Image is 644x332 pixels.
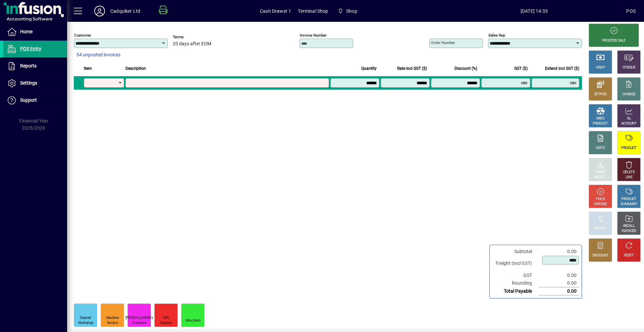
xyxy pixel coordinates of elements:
div: Service [107,321,118,326]
a: Reports [3,58,67,75]
div: ACCOUNT [621,121,637,126]
div: DELETE [623,170,635,175]
div: Voucher [160,321,172,326]
div: PRODUCT [621,197,636,202]
span: [DATE] 14:33 [442,6,626,16]
div: POS [626,6,636,16]
div: SELECT [595,175,606,180]
span: Description [125,65,146,72]
div: CHARGE [623,92,636,97]
span: Terms [173,35,213,39]
mat-label: Sales rep [488,33,505,38]
span: Reports [20,63,37,68]
div: Misc Item [185,318,201,323]
div: Deposit [80,316,91,321]
span: 20 days after EOM [173,41,211,47]
td: Rounding [492,279,539,287]
div: RECALL [623,224,635,229]
td: 0.00 [539,248,579,255]
div: NOTE [596,146,605,151]
span: Item [84,65,92,72]
td: Freight (Incl GST) [492,255,539,272]
span: POS Entry [20,46,41,51]
td: 0.00 [539,279,579,287]
a: Home [3,23,67,40]
div: PRODUCT [593,121,608,126]
div: [PERSON_NAME]'s [125,316,153,321]
span: Quantity [361,65,377,72]
mat-label: Customer [74,33,91,38]
td: 0.00 [539,272,579,279]
div: Creations [132,321,146,326]
div: Machine [106,316,119,321]
div: INVOICE [594,202,606,207]
div: HOLD [596,197,605,202]
div: PROFIT [595,226,606,231]
div: Cadquiker Ltd [110,6,140,16]
div: PRICE [596,170,605,175]
div: RESET [624,253,634,258]
div: GL [627,116,631,121]
span: Terminal Shop [298,6,328,16]
span: Support [20,97,37,103]
span: Settings [20,80,37,86]
span: Shop [335,5,360,17]
span: Shop [346,6,357,16]
div: LINE [626,175,632,180]
span: Rate incl GST ($) [397,65,427,72]
button: Profile [89,5,110,17]
mat-label: Invoice number [300,33,327,38]
span: Cash Drawer 1 [260,6,291,16]
div: CASH [596,65,605,70]
td: Subtotal [492,248,539,255]
div: EFTPOS [594,92,607,97]
a: Support [3,92,67,109]
span: Discount (%) [454,65,477,72]
span: Home [20,29,33,34]
div: INVOICES [622,229,636,234]
mat-label: Order number [431,40,455,45]
a: Settings [3,75,67,92]
div: PRODUCT [621,146,636,151]
div: MISC [596,116,604,121]
td: Total Payable [492,287,539,295]
span: GST ($) [514,65,528,72]
div: PROCESS SALE [602,38,626,43]
td: GST [492,272,539,279]
div: SUMMARY [621,202,637,207]
span: Extend incl GST ($) [545,65,579,72]
div: Workshop [78,321,93,326]
div: DISCOUNT [592,253,608,258]
div: Gift [163,316,169,321]
span: 54 unposted invoices [76,51,120,58]
td: 0.00 [539,287,579,295]
button: 54 unposted invoices [74,49,123,61]
div: CHEQUE [623,65,635,70]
